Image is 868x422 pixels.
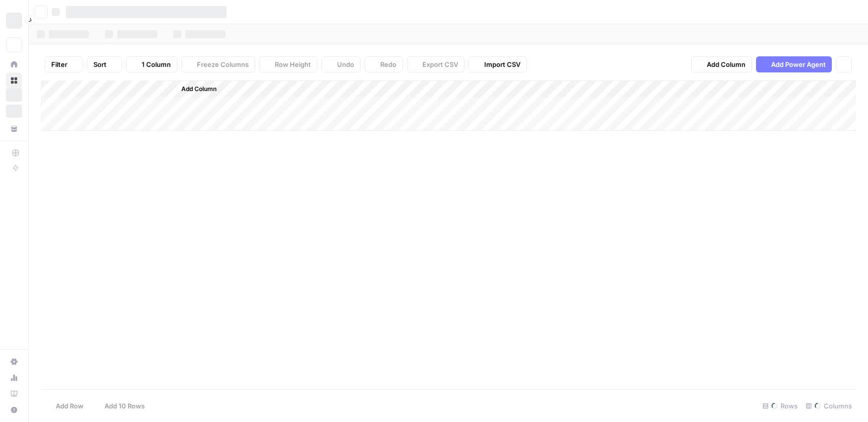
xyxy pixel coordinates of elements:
[321,56,361,72] button: Undo
[469,56,527,72] button: Import CSV
[484,59,520,69] span: Import CSV
[197,59,249,69] span: Freeze Columns
[6,386,22,402] a: Learning Hub
[142,59,171,69] span: 1 Column
[802,398,856,414] div: Columns
[691,56,752,72] button: Add Column
[6,56,22,72] a: Home
[51,59,67,69] span: Filter
[6,121,22,137] a: Your Data
[104,401,145,411] span: Add 10 Rows
[93,59,106,69] span: Sort
[422,59,458,69] span: Export CSV
[6,370,22,386] a: Usage
[45,56,83,72] button: Filter
[89,398,151,414] button: Add 10 Rows
[259,56,317,72] button: Row Height
[126,56,177,72] button: 1 Column
[41,398,89,414] button: Add Row
[87,56,122,72] button: Sort
[771,59,826,69] span: Add Power Agent
[56,401,83,411] span: Add Row
[6,72,22,89] a: Browse
[365,56,403,72] button: Redo
[181,56,255,72] button: Freeze Columns
[407,56,465,72] button: Export CSV
[168,82,221,96] button: Add Column
[707,59,745,69] span: Add Column
[6,402,22,418] button: Help + Support
[380,59,396,69] span: Redo
[756,56,832,72] button: Add Power Agent
[181,85,216,94] span: Add Column
[758,398,802,414] div: Rows
[275,59,311,69] span: Row Height
[337,59,354,69] span: Undo
[6,354,22,370] a: Settings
